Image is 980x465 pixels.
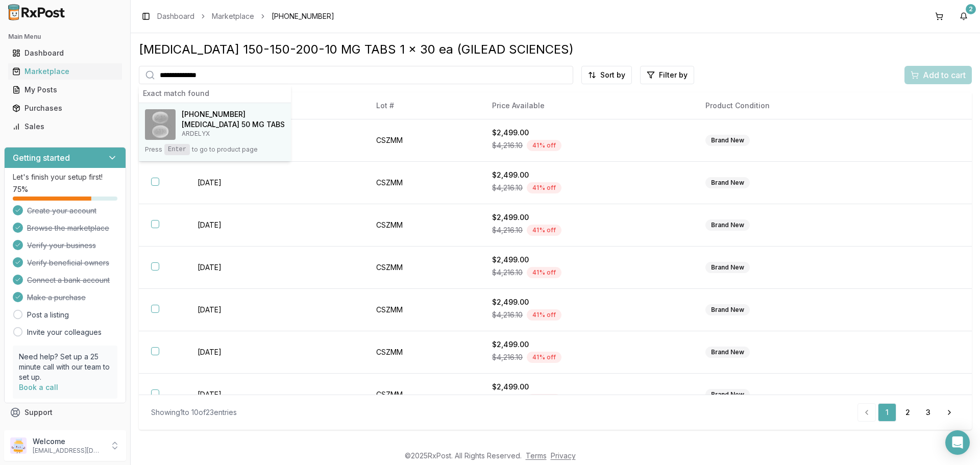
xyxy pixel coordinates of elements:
[272,11,334,21] span: [PHONE_NUMBER]
[492,183,523,193] span: $4,216.10
[492,128,681,138] div: $2,499.00
[4,4,69,20] img: RxPost Logo
[527,140,561,151] div: 41 % off
[705,219,750,231] div: Brand New
[945,430,970,455] div: Open Intercom Messenger
[705,135,750,146] div: Brand New
[364,92,480,119] th: Lot #
[527,267,561,278] div: 41 % off
[12,103,118,113] div: Purchases
[364,247,480,289] td: CSZMM
[527,352,561,363] div: 41 % off
[492,352,523,362] span: $4,216.10
[659,70,688,80] span: Filter by
[492,170,681,180] div: $2,499.00
[185,204,364,247] td: [DATE]
[492,395,523,405] span: $4,216.10
[157,11,194,21] a: Dashboard
[8,44,122,62] a: Dashboard
[878,403,896,422] a: 1
[492,255,681,265] div: $2,499.00
[13,152,70,164] h3: Getting started
[526,451,547,460] a: Terms
[151,407,237,418] div: Showing 1 to 10 of 23 entries
[8,99,122,117] a: Purchases
[600,70,625,80] span: Sort by
[364,331,480,374] td: CSZMM
[10,437,27,454] img: User avatar
[192,145,258,154] span: to go to product page
[8,117,122,136] a: Sales
[492,297,681,307] div: $2,499.00
[139,84,291,103] div: Exact match found
[212,11,254,21] a: Marketplace
[898,403,917,422] a: 2
[13,172,117,182] p: Let's finish your setup first!
[13,184,28,194] span: 75 %
[139,41,972,58] div: [MEDICAL_DATA] 150-150-200-10 MG TABS 1 x 30 ea (GILEAD SCIENCES)
[857,403,960,422] nav: pagination
[4,82,126,98] button: My Posts
[492,382,681,392] div: $2,499.00
[527,394,561,405] div: 41 % off
[364,204,480,247] td: CSZMM
[8,81,122,99] a: My Posts
[492,339,681,350] div: $2,499.00
[4,118,126,135] button: Sales
[364,162,480,204] td: CSZMM
[27,292,86,303] span: Make a purchase
[145,145,162,154] span: Press
[27,327,102,337] a: Invite your colleagues
[164,144,190,155] kbd: Enter
[12,85,118,95] div: My Posts
[27,240,96,251] span: Verify your business
[480,92,693,119] th: Price Available
[8,62,122,81] a: Marketplace
[19,383,58,391] a: Book a call
[33,436,104,447] p: Welcome
[24,426,59,436] span: Feedback
[966,4,976,14] div: 2
[4,100,126,116] button: Purchases
[8,33,122,41] h2: Main Menu
[185,162,364,204] td: [DATE]
[4,63,126,80] button: Marketplace
[182,130,285,138] p: ARDELYX
[939,403,960,422] a: Go to next page
[705,389,750,400] div: Brand New
[185,331,364,374] td: [DATE]
[581,66,632,84] button: Sort by
[4,422,126,440] button: Feedback
[492,310,523,320] span: $4,216.10
[27,310,69,320] a: Post a listing
[492,212,681,223] div: $2,499.00
[492,225,523,235] span: $4,216.10
[640,66,694,84] button: Filter by
[185,247,364,289] td: [DATE]
[705,177,750,188] div: Brand New
[27,258,109,268] span: Verify beneficial owners
[185,289,364,331] td: [DATE]
[182,119,285,130] h4: [MEDICAL_DATA] 50 MG TABS
[157,11,334,21] nav: breadcrumb
[955,8,972,25] button: 2
[551,451,576,460] a: Privacy
[4,403,126,422] button: Support
[364,119,480,162] td: CSZMM
[12,48,118,58] div: Dashboard
[364,289,480,331] td: CSZMM
[527,182,561,193] div: 41 % off
[33,447,104,455] p: [EMAIL_ADDRESS][DOMAIN_NAME]
[19,352,111,382] p: Need help? Set up a 25 minute call with our team to set up.
[139,103,291,161] button: Ibsrela 50 MG TABS[PHONE_NUMBER][MEDICAL_DATA] 50 MG TABSARDELYXPressEnterto go to product page
[527,225,561,236] div: 41 % off
[27,275,110,285] span: Connect a bank account
[4,45,126,61] button: Dashboard
[12,66,118,77] div: Marketplace
[919,403,937,422] a: 3
[12,121,118,132] div: Sales
[145,109,176,140] img: Ibsrela 50 MG TABS
[182,109,246,119] span: [PHONE_NUMBER]
[492,140,523,151] span: $4,216.10
[492,267,523,278] span: $4,216.10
